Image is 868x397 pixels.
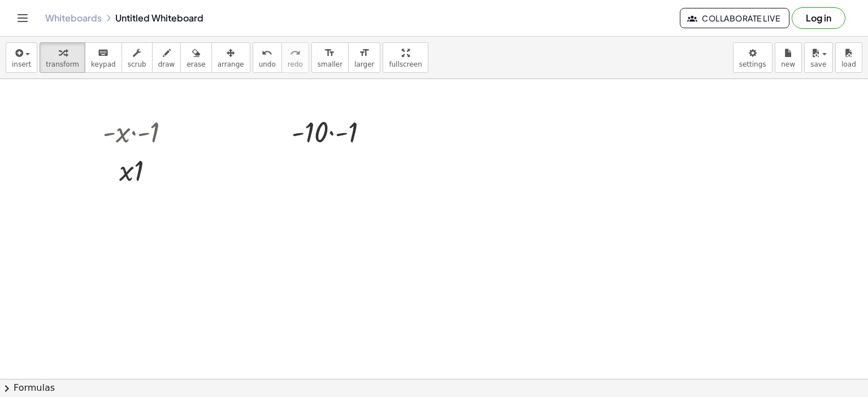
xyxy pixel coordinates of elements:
button: format_sizesmaller [311,42,349,73]
button: save [804,42,833,73]
button: new [775,42,802,73]
button: scrub [121,42,153,73]
span: erase [186,60,205,68]
span: keypad [91,60,116,68]
button: load [835,42,862,73]
span: smaller [318,60,342,68]
span: undo [259,60,276,68]
button: arrange [211,42,250,73]
button: settings [733,42,772,73]
span: insert [12,60,31,68]
span: draw [158,60,175,68]
button: transform [40,42,85,73]
button: Toggle navigation [14,9,32,27]
button: Collaborate Live [680,8,789,28]
span: save [810,60,826,68]
button: fullscreen [383,42,428,73]
span: scrub [128,60,146,68]
button: Log in [792,7,845,29]
i: redo [290,46,301,60]
span: arrange [218,60,244,68]
button: format_sizelarger [348,42,380,73]
button: insert [6,42,37,73]
i: keyboard [98,46,108,60]
span: new [781,60,795,68]
span: fullscreen [389,60,422,68]
button: redoredo [281,42,309,73]
button: undoundo [253,42,282,73]
button: erase [180,42,211,73]
span: redo [288,60,303,68]
span: transform [46,60,79,68]
span: larger [354,60,374,68]
span: load [841,60,856,68]
i: format_size [359,46,370,60]
i: undo [262,46,272,60]
span: settings [739,60,766,68]
span: Collaborate Live [689,13,780,23]
button: draw [152,42,181,73]
a: Whiteboards [45,12,102,24]
button: keyboardkeypad [85,42,122,73]
i: format_size [324,46,335,60]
